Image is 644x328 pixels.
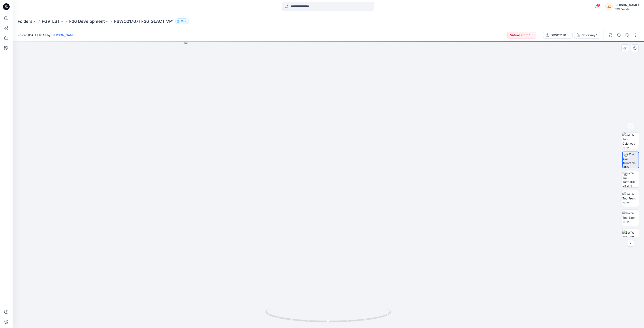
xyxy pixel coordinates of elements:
[597,4,600,7] span: 5
[42,18,60,24] a: FGV_LST
[614,8,639,11] div: CSC Brands
[622,211,639,224] img: BW W Top Back NRM
[622,132,639,149] img: BW W Top Colorway NRM
[18,18,32,24] a: Folders
[623,152,639,168] img: BW W Top Turntable NRM
[114,18,174,24] p: F6WO217071 F26_GLACT_VP1
[175,18,189,24] button: 56
[605,3,613,10] div: JZ
[622,171,639,187] img: BW W Top Turntable NRM 2
[69,18,105,24] a: F26 Development
[615,32,622,39] button: Details
[543,32,573,39] button: F6WO217071 F26_GLACT_VP1
[622,230,639,243] img: BW W Top Left NRM
[180,19,184,24] p: 56
[614,3,639,8] div: [PERSON_NAME]
[622,192,639,205] img: BW W Top Front NRM
[51,33,75,37] a: [PERSON_NAME]
[574,32,600,39] button: Colorway 1
[18,33,75,37] span: Posted [DATE] 12:47 by
[551,33,570,37] div: F6WO217071 F26_GLACT_VP1
[582,33,597,37] div: Colorway 1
